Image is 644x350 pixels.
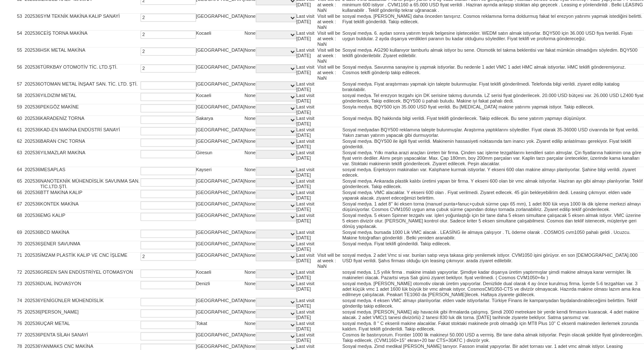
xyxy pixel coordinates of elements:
[342,281,644,298] td: sosyal medya. [PERSON_NAME] otomotiv olarak üretim yapıyorlar. Denizlide dual olarak 4 ay önce ku...
[40,201,141,213] td: KONTEK MAKİNA
[40,178,141,190] td: NANOTEKNİK MÜHENDİSLİK SAVUNMA SAN. TİC.LTD.ŞTİ.
[342,167,644,178] td: sosyal medya. Enjeksiyon makinaları var. Kalıphane kurmak istiyorlar. Y ekseni 600 olan makine al...
[17,269,25,281] td: 72
[35,116,40,127] td: 36
[244,332,255,344] td: None
[25,93,35,104] td: 2025
[196,127,245,139] td: [GEOGRAPHIC_DATA]
[244,14,255,31] td: None
[342,241,644,253] td: Sosyal medya. Fiyat teklifi gönderildi. Takip edilecek.
[296,321,318,332] td: Last visit [DATE]
[40,253,141,269] td: İMZAM PLASTİK KALIP VE CNC İŞLEME
[244,269,255,281] td: None
[342,190,644,201] td: Sosyal medya. VMC alacaklar. Y ekseni 600 olan . Fiyat verilmedi. Ziyaret edlecek. 45 gün bekleye...
[244,213,255,230] td: None
[244,127,255,139] td: None
[40,321,141,332] td: UÇAR METAL
[244,190,255,201] td: None
[35,167,40,178] td: 36
[35,298,40,309] td: 36
[196,253,245,269] td: [GEOGRAPHIC_DATA]
[40,150,141,167] td: YILMAZLAR MAKİNA
[25,321,35,332] td: 2025
[40,241,141,253] td: ŞENER SAVUNMA
[17,139,25,150] td: 62
[40,213,141,230] td: EMG KALIP
[342,116,644,127] td: Sosyal medya. BQ hakkında bilgi verildi. Fiyat teklifi gönderilecek. Takip edilecek. Bu sene yatı...
[17,213,25,230] td: 68
[296,230,318,241] td: Last visit [DATE]
[196,190,245,201] td: [GEOGRAPHIC_DATA]
[25,178,35,190] td: 2025
[342,253,644,269] td: sosyal medya. 2 adet Vmc si var. bunları satıp veya takasa girip yenilemek istiyor. CVM1050 işini...
[17,241,25,253] td: 70
[25,241,35,253] td: 2025
[40,93,141,104] td: YILDIZIM METAL
[40,230,141,241] td: BCD MAKİNA
[342,81,644,93] td: Sosyal medya. Fiyat araştırması yapmak için talepte bulunmuşlar. Fiyat teklifi gönderilmedi. Tele...
[342,93,644,104] td: sosyal medya. Tel erezyon tezgahı için DK serisine takmış durumda. LZ serisi fiyat gönderilecek. ...
[196,309,245,321] td: [GEOGRAPHIC_DATA]
[40,64,141,81] td: TÜRKBAY OTOMOTİV TİC. LTD.ŞTİ.
[196,167,245,178] td: Kayseri
[35,201,40,213] td: 36
[25,309,35,321] td: 2025
[196,241,245,253] td: [GEOGRAPHIC_DATA]
[40,139,141,150] td: BARAN CNC TORNA
[17,64,25,81] td: 56
[25,116,35,127] td: 2025
[17,93,25,104] td: 58
[40,190,141,201] td: BTT MAKİNA KALIP
[244,253,255,269] td: None
[35,31,40,47] td: 36
[296,150,318,167] td: Last visit [DATE]
[196,213,245,230] td: [GEOGRAPHIC_DATA]
[244,64,255,81] td: None
[342,31,644,47] td: Sosyal medya. 6. aydan sonra yatırım teşvik belgesine işletecekler. WEDM satın almak istiyorlar. ...
[296,127,318,139] td: Last visit [DATE]
[196,150,245,167] td: Giresun
[17,190,25,201] td: 66
[296,47,318,64] td: Last visit [DATE]
[35,281,40,298] td: 36
[17,150,25,167] td: 63
[196,47,245,64] td: [GEOGRAPHIC_DATA]
[25,281,35,298] td: 2025
[196,332,245,344] td: [GEOGRAPHIC_DATA]
[40,116,141,127] td: KARADENİZ TORNA
[35,241,40,253] td: 36
[296,116,318,127] td: Last visit [DATE]
[342,104,644,116] td: Sosyla medya. BQY500 için 35.000 USD fiyat verildi. Bu [MEDICAL_DATA] makine yatırımı yapmak isti...
[244,167,255,178] td: None
[296,167,318,178] td: Last visit [DATE]
[317,31,342,47] td: Visit will be at week : NaN
[296,298,318,309] td: Last visit [DATE]
[342,213,644,230] td: Sosyal medya. 5 eksen Spinner tezgahı var. işleri yoğunlaştığı için bir tane daha 5 eksen simulta...
[25,213,35,230] td: 2025
[17,298,25,309] td: 74
[296,14,318,31] td: Last visit [DATE]
[244,321,255,332] td: None
[296,201,318,213] td: Last visit [DATE]
[25,332,35,344] td: 2025
[35,14,40,31] td: 36
[342,14,644,31] td: sosyal medya. [PERSON_NAME] daha önceden tanışırız. Cosmos reklamına forma doldurmuş fakat tel er...
[296,93,318,104] td: Last visit [DATE]
[25,167,35,178] td: 2025
[40,269,141,281] td: GREEN SAN ENDÜSTRİYEL OTOMASYON
[17,230,25,241] td: 69
[25,104,35,116] td: 2025
[40,167,141,178] td: MESAPLAS
[25,139,35,150] td: 2025
[244,31,255,47] td: None
[296,241,318,253] td: Last visit [DATE]
[342,47,644,64] td: Sosyal medya. AG290 kullanıyor tamburlu almak istiyor bu sene. Otomotik tel takma beklentisi var ...
[40,14,141,31] td: SYM TEKNİK MAKİNA KALIP SANAYİ
[40,309,141,321] td: [PERSON_NAME]
[296,213,318,230] td: Last visit [DATE]
[342,298,644,309] td: sosyal medya. 4 eksen VMC almayı planlıyorlar. elden vade istiyorlarlar. Türkiye Finans ile kampa...
[196,321,245,332] td: Tokat
[35,253,40,269] td: 35
[25,81,35,93] td: 2025
[17,104,25,116] td: 59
